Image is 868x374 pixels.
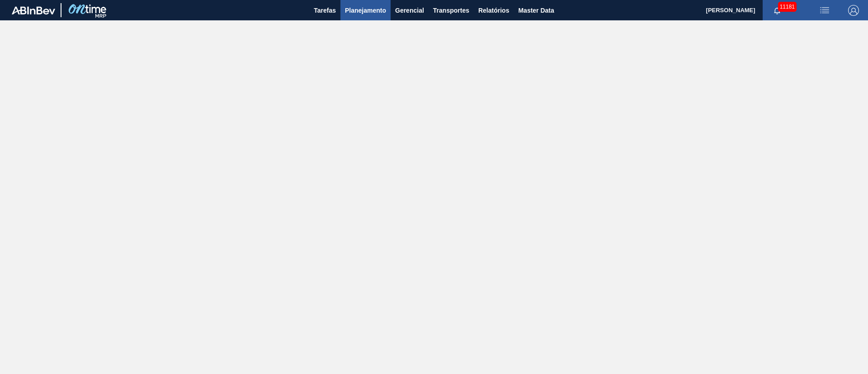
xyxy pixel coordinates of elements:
span: Tarefas [314,5,336,16]
img: Logout [848,5,859,16]
span: Master Data [518,5,554,16]
span: Relatórios [478,5,509,16]
span: Transportes [433,5,469,16]
span: Planejamento [345,5,386,16]
img: userActions [819,5,830,16]
span: Gerencial [395,5,424,16]
img: TNhmsLtSVTkK8tSr43FrP2fwEKptu5GPRR3wAAAABJRU5ErkJggg== [12,6,55,14]
button: Notificações [763,4,792,17]
span: 11181 [778,2,797,12]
